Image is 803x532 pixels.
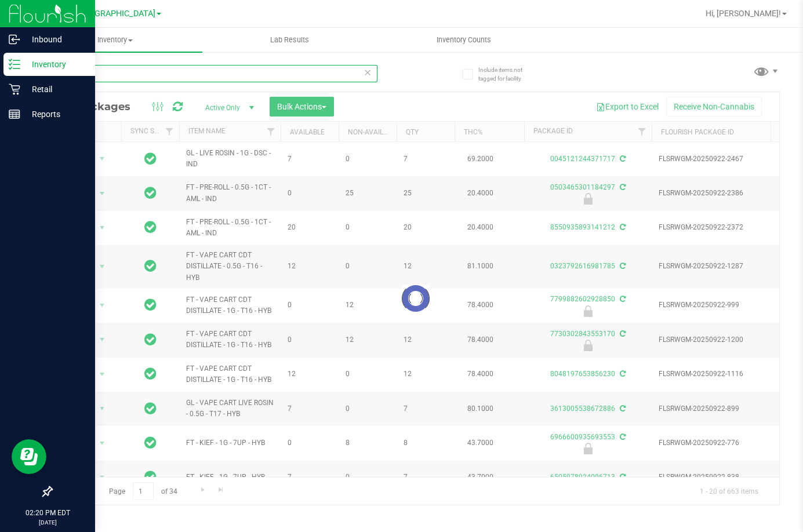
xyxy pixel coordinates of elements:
inline-svg: Inventory [9,59,20,70]
span: Lab Results [255,35,325,45]
inline-svg: Retail [9,83,20,95]
inline-svg: Reports [9,108,20,120]
p: 02:20 PM EDT [5,508,90,518]
span: [GEOGRAPHIC_DATA] [76,9,155,19]
span: Inventory Counts [421,35,507,45]
p: [DATE] [5,518,90,527]
span: Clear [364,65,372,80]
span: Include items not tagged for facility [478,65,536,83]
input: Search Package ID, Item Name, SKU, Lot or Part Number... [51,65,377,82]
a: Lab Results [202,28,377,52]
inline-svg: Inbound [9,34,20,45]
span: Hi, [PERSON_NAME]! [706,9,781,18]
p: Inventory [20,57,90,71]
span: Inventory [28,35,202,45]
a: Inventory [28,28,202,52]
iframe: Resource center [12,439,46,474]
p: Inbound [20,32,90,46]
a: Inventory Counts [377,28,551,52]
p: Retail [20,82,90,96]
p: Reports [20,107,90,121]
